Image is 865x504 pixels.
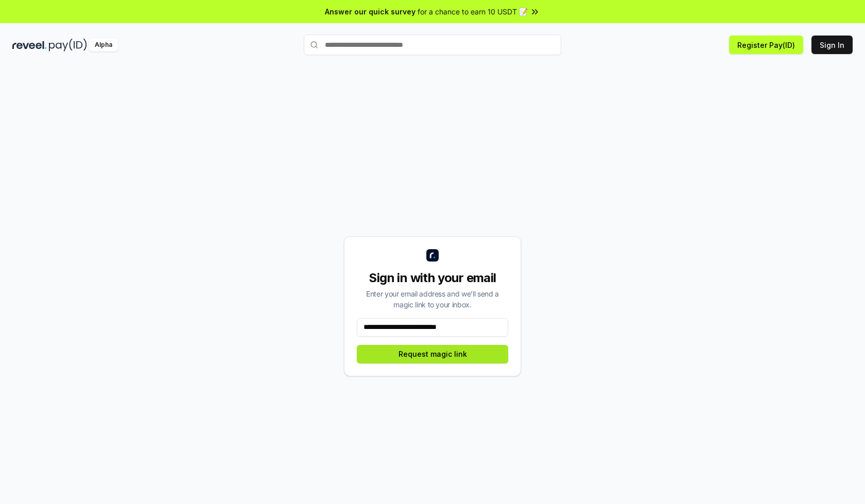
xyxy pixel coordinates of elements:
span: for a chance to earn 10 USDT 📝 [418,6,528,17]
button: Request magic link [357,345,508,363]
button: Sign In [811,36,853,54]
div: Sign in with your email [357,270,508,286]
button: Register Pay(ID) [729,36,803,54]
div: Alpha [89,39,118,51]
div: Enter your email address and we’ll send a magic link to your inbox. [357,288,508,310]
span: Answer our quick survey [325,6,416,17]
img: reveel_dark [12,39,47,51]
img: pay_id [49,39,87,51]
img: logo_small [426,249,439,262]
